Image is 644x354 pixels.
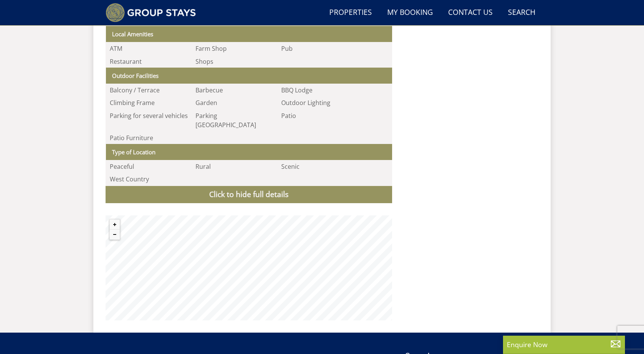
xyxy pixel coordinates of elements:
[277,160,363,173] li: Scenic
[110,230,120,239] button: Zoom out
[192,97,277,110] li: Garden
[106,131,192,144] li: Patio Furniture
[106,26,392,42] th: Local Amenities
[106,68,392,84] th: Outdoor Facilities
[192,160,277,173] li: Rural
[106,55,192,68] li: Restaurant
[106,42,192,55] li: ATM
[277,109,363,131] li: Patio
[507,339,621,349] p: Enquire Now
[277,84,363,97] li: BBQ Lodge
[192,109,277,131] li: Parking [GEOGRAPHIC_DATA]
[384,4,436,21] a: My Booking
[192,84,277,97] li: Barbecue
[106,173,192,186] li: West Country
[326,4,375,21] a: Properties
[192,42,277,55] li: Farm Shop
[106,3,196,22] img: Group Stays
[445,4,496,21] a: Contact Us
[505,4,538,21] a: Search
[106,97,192,110] li: Climbing Frame
[106,109,192,131] li: Parking for several vehicles
[110,220,120,230] button: Zoom in
[192,55,277,68] li: Shops
[277,42,363,55] li: Pub
[277,97,363,110] li: Outdoor Lighting
[106,186,392,203] a: Click to hide full details
[106,215,392,320] canvas: Map
[106,160,192,173] li: Peaceful
[106,144,392,160] th: Type of Location
[106,84,192,97] li: Balcony / Terrace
